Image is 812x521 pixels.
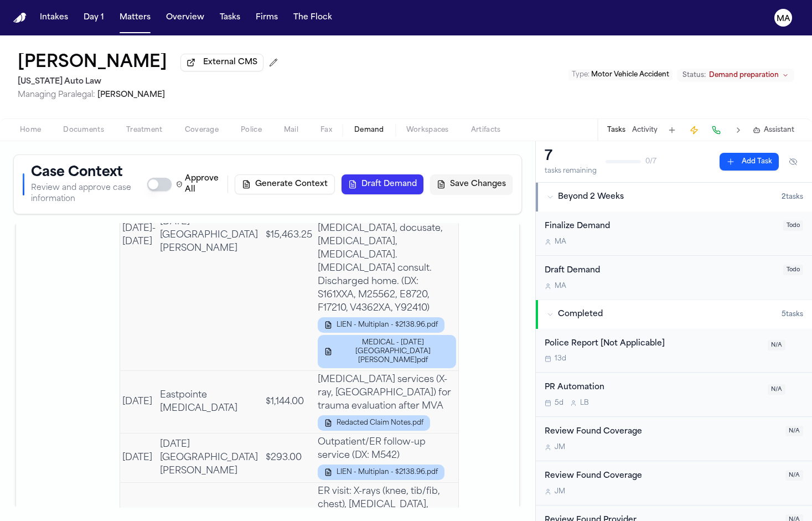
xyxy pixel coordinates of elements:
span: L B [580,399,589,407]
td: $293.00 [263,434,316,483]
button: Hide completed tasks (⌘⇧H) [783,153,803,171]
button: The Flock [289,8,337,28]
span: 5 task s [782,310,803,319]
button: Edit matter name [18,53,167,73]
button: Generate Context [235,174,335,194]
span: Demand [354,126,384,135]
span: Todo [783,265,803,275]
div: Open task: Draft Demand [536,256,812,300]
td: $1,144.00 [263,371,316,434]
span: M A [555,282,566,291]
div: 7 [545,148,597,166]
button: Create Immediate Task [686,122,702,138]
button: Tasks [607,126,625,135]
span: Workspaces [406,126,449,135]
span: N/A [785,470,803,481]
span: Managing Paralegal: [18,91,95,99]
div: tasks remaining [545,167,597,176]
span: 2 task s [782,193,803,202]
span: 5d [555,399,563,407]
button: Completed5tasks [536,300,812,329]
div: Draft Demand [545,265,777,277]
h1: Case Context [31,164,147,182]
span: Motor Vehicle Accident [591,71,669,78]
div: Review Found Coverage [545,470,779,483]
div: PR Automation [545,381,761,394]
label: Approve All [176,173,221,195]
button: LIEN - Multiplan - $2138.96.pdf [318,317,444,333]
span: Home [20,126,41,135]
h1: [PERSON_NAME] [18,53,167,73]
span: Documents [63,126,104,135]
td: Eastpointe [MEDICAL_DATA] [158,371,263,434]
img: Finch Logo [13,13,27,23]
h2: [US_STATE] Auto Law [18,75,282,89]
span: N/A [785,426,803,436]
span: [PERSON_NAME] [97,91,165,99]
span: External CMS [203,57,257,68]
span: Status: [682,71,706,80]
span: Beyond 2 Weeks [558,192,624,203]
button: Add Task [720,153,779,171]
button: Activity [632,126,658,135]
span: Todo [783,220,803,231]
button: Overview [162,8,209,28]
span: Fax [320,126,332,135]
td: [DATE][GEOGRAPHIC_DATA][PERSON_NAME] [158,434,263,483]
button: Beyond 2 Weeks2tasks [536,183,812,212]
button: Intakes [35,8,73,28]
span: Assistant [764,126,794,135]
span: N/A [768,340,785,350]
div: Open task: Finalize Demand [536,212,812,256]
span: 0 / 7 [645,157,656,166]
span: 13d [555,354,566,363]
td: [DATE] [120,434,158,483]
span: J M [555,443,565,452]
td: $15,463.25 [263,100,316,371]
td: Outpatient/ER follow-up service (DX: M542) [316,434,459,483]
button: Assistant [753,126,794,135]
div: Police Report [Not Applicable] [545,338,761,350]
div: Open task: Police Report [Not Applicable] [536,329,812,373]
button: LIEN - Multiplan - $2138.96.pdf [318,465,444,480]
button: External CMS [180,54,263,71]
button: Draft Demand [342,174,423,194]
p: Review and approve case information [31,183,147,205]
span: Demand preparation [709,71,779,80]
span: Police [241,126,262,135]
td: [DATE]-[DATE] [120,100,158,371]
div: Open task: Review Found Coverage [536,461,812,505]
span: Completed [558,309,603,320]
td: [DATE] [120,371,158,434]
button: Day 1 [79,8,108,28]
button: Firms [251,8,282,28]
div: Open task: Review Found Coverage [536,417,812,461]
span: M A [555,238,566,246]
span: Artifacts [471,126,501,135]
button: Tasks [215,8,245,28]
div: Open task: PR Automation [536,373,812,417]
div: Review Found Coverage [545,426,779,439]
button: Save Changes [430,174,513,194]
span: Treatment [126,126,163,135]
a: Home [13,13,27,23]
span: Coverage [185,126,219,135]
button: Change status from Demand preparation [677,69,794,82]
button: Make a Call [708,122,724,138]
button: Add Task [664,122,680,138]
span: J M [555,487,565,496]
span: Mail [284,126,298,135]
td: [DATE][GEOGRAPHIC_DATA][PERSON_NAME] [158,100,263,371]
td: ED/observation for MVC trauma: c-collar, trauma workup, CT head/cervical/thoracic/lumbar, x-rays ... [316,100,459,371]
button: Matters [115,8,155,28]
span: Type : [572,71,589,78]
span: N/A [768,384,785,395]
td: [MEDICAL_DATA] services (X-ray, [GEOGRAPHIC_DATA]) for trauma evaluation after MVA [316,371,459,434]
button: Edit Type: Motor Vehicle Accident [568,69,673,80]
